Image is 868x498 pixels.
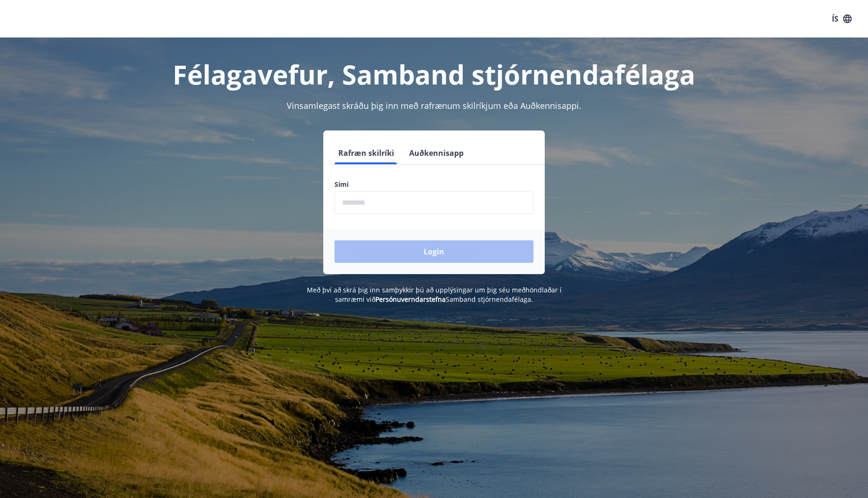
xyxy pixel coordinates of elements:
[827,10,857,27] button: ÍS
[335,180,533,189] label: Sími
[307,285,562,304] span: Með því að skrá þig inn samþykkir þú að upplýsingar um þig séu meðhöndlaðar í samræmi við Samband...
[335,142,398,164] button: Rafræn skilríki
[375,295,446,304] a: Persónuverndarstefna
[405,142,467,164] button: Auðkennisapp
[287,100,581,111] span: Vinsamlegast skráðu þig inn með rafrænum skilríkjum eða Auðkennisappi.
[107,56,761,92] h1: Félagavefur, Samband stjórnendafélaga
